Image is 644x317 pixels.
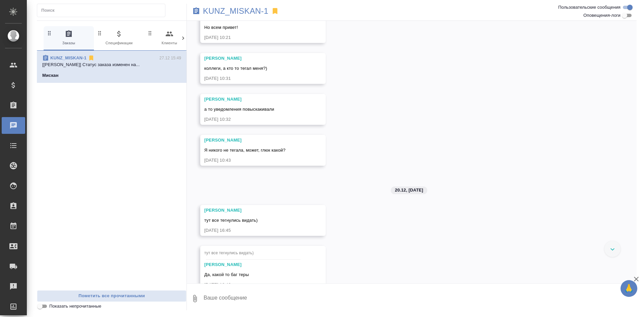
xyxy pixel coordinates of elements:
svg: Зажми и перетащи, чтобы поменять порядок вкладок [147,30,153,36]
span: 🙏 [623,281,635,296]
a: KUNZ_MISKAN-1 [203,8,268,14]
span: тут все тегнулись видать) [204,251,254,255]
span: коллеги, а кто то тегал меня?) [204,66,267,71]
div: [PERSON_NAME] [204,55,302,62]
span: Спецификации [97,30,142,46]
span: Заказы [46,30,91,46]
span: тут все тегнулись видать) [204,218,258,223]
a: KUNZ_MISKAN-1 [50,55,87,60]
div: [DATE] 16:45 [204,227,302,234]
svg: Отписаться [88,55,95,61]
div: [DATE] 10:32 [204,116,302,123]
span: Оповещения-логи [583,12,621,19]
span: Клиенты [147,30,192,46]
div: [DATE] 10:21 [204,34,302,41]
button: Пометить все прочитанными [37,290,186,302]
div: [PERSON_NAME] [204,137,302,144]
div: KUNZ_MISKAN-127.12 15:49[[PERSON_NAME]] Статус заказа изменен на...Мискан [37,51,186,83]
div: [PERSON_NAME] [204,96,302,103]
button: 🙏 [621,280,637,297]
div: [DATE] 10:31 [204,75,302,82]
span: Показать непрочитанные [49,303,101,310]
p: 20.12, [DATE] [395,187,423,194]
div: [PERSON_NAME] [204,261,302,268]
span: Но всем привет! [204,25,238,30]
div: [PERSON_NAME] [204,207,302,214]
span: Да, какой то баг теры [204,272,249,277]
div: [DATE] 10:43 [204,157,302,164]
span: Пометить все прочитанными [41,292,183,300]
p: Мискан [42,72,58,79]
svg: Зажми и перетащи, чтобы поменять порядок вкладок [46,30,53,36]
div: [DATE] 16:46 [204,281,302,288]
p: 27.12 15:49 [159,55,181,61]
span: Пользовательские сообщения [558,4,621,11]
span: Я никого не тегала, может, глюк какой? [204,148,285,153]
input: Поиск [41,6,165,15]
p: [[PERSON_NAME]] Статус заказа изменен на... [42,61,181,68]
svg: Зажми и перетащи, чтобы поменять порядок вкладок [97,30,103,36]
span: а то уведомления повыскакивали [204,107,274,112]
